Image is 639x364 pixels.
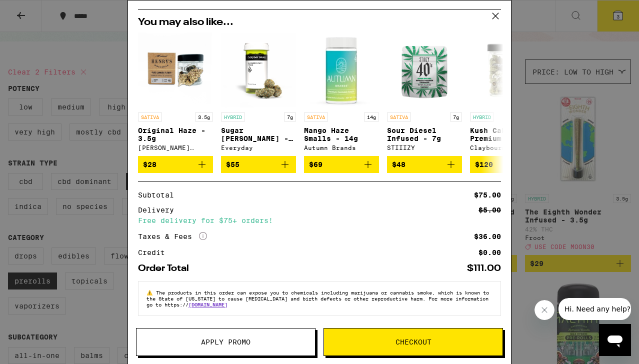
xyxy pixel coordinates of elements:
[309,160,322,168] span: $69
[284,112,296,121] p: 7g
[138,144,213,151] div: [PERSON_NAME] Original
[364,112,379,121] p: 14g
[450,112,462,121] p: 7g
[138,17,501,27] h2: You may also like...
[226,160,239,168] span: $55
[304,144,379,151] div: Autumn Brands
[470,156,545,173] button: Add to bag
[221,32,296,107] img: Everyday - Sugar Rush Smalls - 7g
[395,338,431,345] span: Checkout
[387,32,462,156] a: Open page for Sour Diesel Infused - 7g from STIIIZY
[474,191,501,198] div: $75.00
[143,160,156,168] span: $28
[304,156,379,173] button: Add to bag
[387,112,411,121] p: SATIVA
[138,264,196,273] div: Order Total
[221,144,296,151] div: Everyday
[304,112,328,121] p: SATIVA
[138,217,501,224] div: Free delivery for $75+ orders!
[138,232,207,241] div: Taxes & Fees
[221,32,296,156] a: Open page for Sugar Rush Smalls - 7g from Everyday
[467,264,501,273] div: $111.00
[474,233,501,240] div: $36.00
[558,298,631,320] iframe: Message from company
[138,32,213,107] img: Henry's Original - Original Haze - 3.5g
[304,126,379,142] p: Mango Haze Smalls - 14g
[138,32,213,156] a: Open page for Original Haze - 3.5g from Henry's Original
[392,160,405,168] span: $48
[387,32,462,107] img: STIIIZY - Sour Diesel Infused - 7g
[138,206,181,213] div: Delivery
[475,160,493,168] span: $120
[387,156,462,173] button: Add to bag
[304,32,379,156] a: Open page for Mango Haze Smalls - 14g from Autumn Brands
[387,126,462,142] p: Sour Diesel Infused - 7g
[146,289,156,295] span: ⚠️
[534,300,554,320] iframe: Close message
[221,156,296,173] button: Add to bag
[138,126,213,142] p: Original Haze - 3.5g
[221,112,245,121] p: HYBRID
[599,324,631,356] iframe: Button to launch messaging window
[470,112,494,121] p: HYBRID
[138,249,172,256] div: Credit
[470,126,545,142] p: Kush Cake Premium Smalls -14g
[138,156,213,173] button: Add to bag
[470,32,545,107] img: Claybourne Co. - Kush Cake Premium Smalls -14g
[387,144,462,151] div: STIIIZY
[478,206,501,213] div: $5.00
[478,249,501,256] div: $0.00
[138,112,162,121] p: SATIVA
[470,144,545,151] div: Claybourne Co.
[323,328,503,356] button: Checkout
[201,338,250,345] span: Apply Promo
[304,32,379,107] img: Autumn Brands - Mango Haze Smalls - 14g
[188,301,227,307] a: [DOMAIN_NAME]
[195,112,213,121] p: 3.5g
[470,32,545,156] a: Open page for Kush Cake Premium Smalls -14g from Claybourne Co.
[138,191,181,198] div: Subtotal
[221,126,296,142] p: Sugar [PERSON_NAME] - 7g
[136,328,315,356] button: Apply Promo
[146,289,489,307] span: The products in this order can expose you to chemicals including marijuana or cannabis smoke, whi...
